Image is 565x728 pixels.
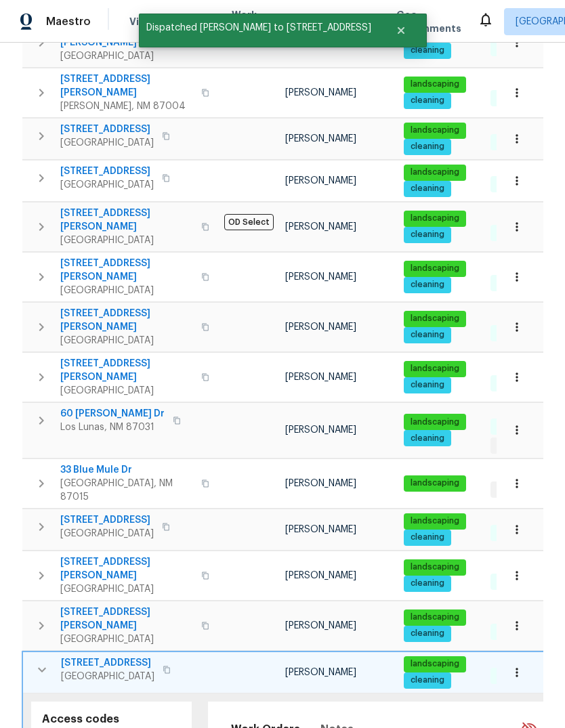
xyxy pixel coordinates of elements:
span: landscaping [405,515,465,527]
span: [STREET_ADDRESS][PERSON_NAME] [60,555,193,582]
span: [GEOGRAPHIC_DATA] [60,284,193,297]
span: landscaping [405,477,465,489]
span: 14 Done [492,43,535,54]
span: cleaning [405,45,450,56]
span: landscaping [405,213,465,224]
span: cleaning [405,578,450,589]
span: [PERSON_NAME] [285,668,356,677]
span: [GEOGRAPHIC_DATA] [60,178,154,192]
span: 60 [PERSON_NAME] Dr [60,407,165,421]
button: Close [379,17,423,44]
span: [GEOGRAPHIC_DATA] [60,384,193,398]
span: Geo Assignments [396,8,461,35]
span: [GEOGRAPHIC_DATA] [60,49,193,63]
span: 6 Done [492,136,531,148]
span: 15 Done [492,421,534,432]
span: 3 Done [492,277,531,288]
span: [STREET_ADDRESS][PERSON_NAME] [60,357,193,384]
span: [GEOGRAPHIC_DATA] [60,633,193,646]
span: landscaping [405,612,465,623]
span: 6 Done [492,527,531,538]
span: [PERSON_NAME] [285,479,356,488]
span: 10 Done [492,576,535,587]
span: OD Select [224,214,274,230]
span: 8 Done [492,178,531,190]
span: 33 Done [492,377,537,389]
span: [STREET_ADDRESS] [60,123,154,136]
span: landscaping [405,167,465,178]
span: landscaping [405,416,465,428]
span: 28 Done [492,227,537,238]
span: cleaning [405,675,450,686]
span: [PERSON_NAME] [285,176,356,186]
span: [GEOGRAPHIC_DATA] [60,234,193,247]
span: [PERSON_NAME] [285,525,356,534]
span: 1 WIP [492,484,522,495]
span: landscaping [405,79,465,90]
span: [GEOGRAPHIC_DATA] [60,334,193,347]
span: Maestro [46,15,91,28]
span: [GEOGRAPHIC_DATA] [60,527,154,540]
span: Visits [129,15,157,28]
span: cleaning [405,329,450,341]
span: [STREET_ADDRESS] [61,656,154,670]
span: cleaning [405,141,450,152]
span: Work Orders [232,8,266,35]
span: cleaning [405,279,450,291]
span: [STREET_ADDRESS][PERSON_NAME] [60,207,193,234]
span: [STREET_ADDRESS][PERSON_NAME] [60,72,193,100]
span: cleaning [405,379,450,391]
span: 1 Accepted [492,440,549,451]
span: [PERSON_NAME] [285,134,356,144]
span: cleaning [405,183,450,194]
span: landscaping [405,658,465,670]
span: 8 Done [492,670,531,681]
span: cleaning [405,229,450,240]
span: landscaping [405,561,465,573]
span: 9 Done [492,93,531,104]
span: [STREET_ADDRESS][PERSON_NAME] [60,605,193,633]
span: landscaping [405,125,465,136]
span: [GEOGRAPHIC_DATA] [60,582,193,596]
span: [PERSON_NAME] [285,88,356,98]
span: 8 Done [492,626,531,637]
span: [STREET_ADDRESS] [60,513,154,527]
span: cleaning [405,628,450,639]
span: [PERSON_NAME] [285,621,356,630]
span: cleaning [405,433,450,444]
span: [GEOGRAPHIC_DATA], NM 87015 [60,477,193,504]
span: 33 Blue Mule Dr [60,463,193,477]
span: cleaning [405,95,450,106]
span: [PERSON_NAME] [285,571,356,580]
span: Dispatched [PERSON_NAME] to [STREET_ADDRESS] [139,14,379,42]
span: landscaping [405,313,465,324]
span: 18 Done [492,327,535,339]
span: [GEOGRAPHIC_DATA] [61,670,154,683]
h5: Access codes [42,712,181,727]
span: landscaping [405,363,465,374]
span: Los Lunas, NM 87031 [60,421,165,434]
span: cleaning [405,532,450,543]
span: [STREET_ADDRESS] [60,165,154,178]
span: landscaping [405,263,465,274]
span: [PERSON_NAME] [285,222,356,232]
span: [PERSON_NAME], NM 87004 [60,100,193,113]
span: [STREET_ADDRESS][PERSON_NAME] [60,257,193,284]
span: [STREET_ADDRESS][PERSON_NAME] [60,307,193,334]
span: [GEOGRAPHIC_DATA] [60,136,154,150]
